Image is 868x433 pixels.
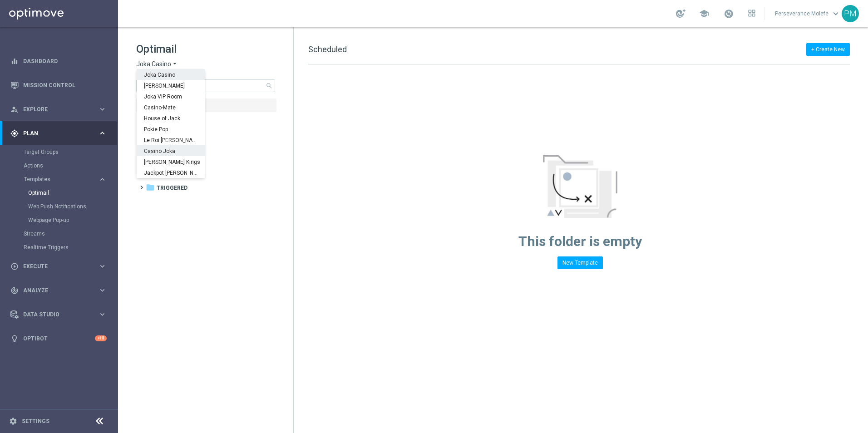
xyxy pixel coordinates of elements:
a: Optibot [23,326,95,350]
a: Actions [24,162,94,169]
i: keyboard_arrow_right [98,129,107,138]
button: play_circle_outline Execute keyboard_arrow_right [10,263,107,270]
a: Web Push Notifications [28,203,94,210]
div: Streams [24,227,117,241]
i: person_search [10,105,19,113]
span: Scheduled [308,44,347,54]
div: Target Groups [24,145,117,159]
i: keyboard_arrow_right [98,262,107,271]
h1: Optimail [136,42,275,56]
span: This folder is empty [518,233,642,249]
span: Templates [24,177,89,182]
a: Webpage Pop-up [28,216,94,224]
div: Execute [10,262,98,271]
i: keyboard_arrow_right [98,286,107,295]
button: Data Studio keyboard_arrow_right [10,311,107,318]
div: Web Push Notifications [28,200,117,213]
button: lightbulb Optibot +10 [10,335,107,342]
a: Mission Control [23,73,107,97]
span: Explore [23,107,98,112]
i: equalizer [10,57,19,65]
div: Realtime Triggers [24,241,117,254]
button: person_search Explore keyboard_arrow_right [10,106,107,113]
div: Templates [24,177,98,182]
div: Optibot [10,326,107,350]
a: Perseverance Molefekeyboard_arrow_down [774,7,842,20]
button: Joka Casino arrow_drop_down [136,60,178,69]
button: + Create New [806,43,850,56]
i: arrow_drop_down [171,60,178,69]
i: keyboard_arrow_right [98,105,107,113]
div: +10 [95,335,107,341]
input: Search Template [136,79,275,92]
a: Optimail [28,189,94,197]
div: Actions [24,159,117,172]
div: Explore [10,105,98,113]
i: folder [146,183,155,192]
button: Mission Control [10,82,107,89]
i: play_circle_outline [10,262,19,271]
div: Plan [10,129,98,138]
span: Analyze [23,288,98,293]
a: Streams [24,230,94,237]
button: equalizer Dashboard [10,58,107,65]
div: Mission Control [10,73,107,97]
a: Realtime Triggers [24,244,94,251]
div: Analyze [10,286,98,295]
i: keyboard_arrow_right [98,310,107,319]
i: gps_fixed [10,129,19,138]
i: track_changes [10,286,19,295]
div: Optimail [28,186,117,200]
a: Target Groups [24,148,94,156]
i: lightbulb [10,335,19,343]
div: Webpage Pop-up [28,213,117,227]
span: search [266,82,273,89]
span: Joka Casino [136,60,171,69]
button: Templates keyboard_arrow_right [24,176,107,183]
span: school [699,9,709,19]
ng-dropdown-panel: Options list [137,69,205,178]
span: Triggered [157,184,187,192]
span: Execute [23,264,98,269]
button: New Template [557,256,603,269]
div: PM [842,5,859,22]
div: Data Studio [10,310,98,319]
button: gps_fixed Plan keyboard_arrow_right [10,130,107,137]
span: Data Studio [23,312,98,317]
i: keyboard_arrow_right [98,175,107,184]
button: track_changes Analyze keyboard_arrow_right [10,287,107,294]
img: emptyStateManageTemplates.jpg [543,155,617,218]
a: Dashboard [23,49,107,73]
i: settings [9,417,17,425]
a: Settings [22,418,49,424]
span: Plan [23,131,98,136]
div: Templates [24,172,117,227]
span: keyboard_arrow_down [831,9,841,19]
div: Dashboard [10,49,107,73]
